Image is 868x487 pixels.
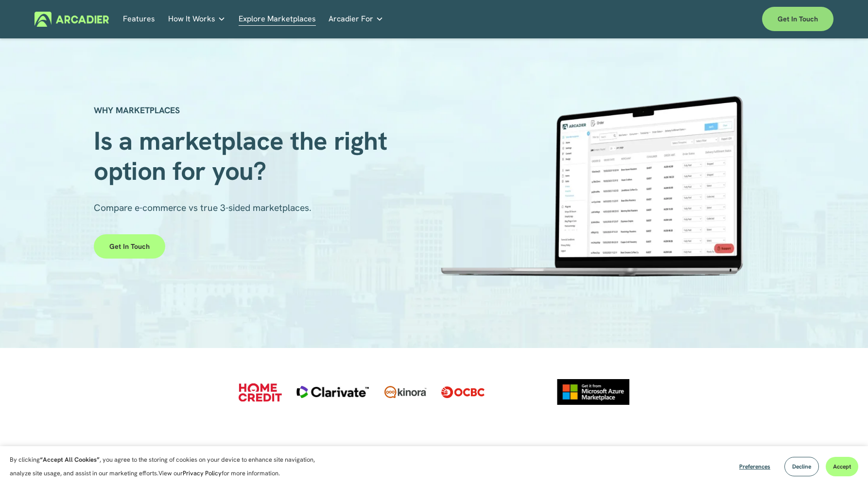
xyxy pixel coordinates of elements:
a: Features [123,12,155,27]
div: Widget de chat [819,440,868,487]
span: How It Works [168,12,215,26]
button: Preferences [732,457,778,476]
strong: “Accept All Cookies” [40,455,100,464]
button: Decline [784,457,819,476]
a: Privacy Policy [183,469,222,477]
strong: WHY MARKETPLACES [94,104,180,116]
span: Arcadier For [329,12,373,26]
a: folder dropdown [329,12,383,27]
a: folder dropdown [168,12,226,27]
span: Compare e-commerce vs true 3-sided marketplaces. [94,202,312,214]
span: Is a marketplace the right option for you? [94,124,394,188]
p: By clicking , you agree to the storing of cookies on your device to enhance site navigation, anal... [10,453,326,480]
img: Arcadier [35,12,109,27]
a: Explore Marketplaces [239,12,316,27]
a: Get in touch [94,234,165,259]
span: Decline [792,463,811,470]
span: Preferences [739,463,770,470]
a: Get in touch [762,7,833,31]
iframe: Chat Widget [819,440,868,487]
